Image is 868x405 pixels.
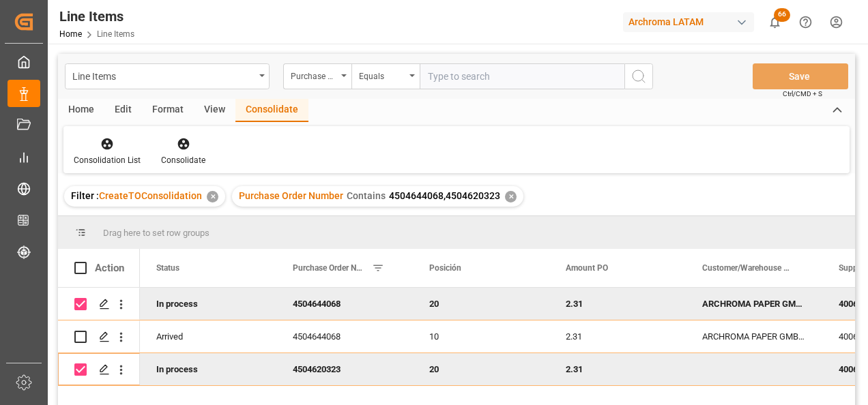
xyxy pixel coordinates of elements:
div: ✕ [505,191,517,202]
div: Line Items [59,6,134,27]
span: Filter : [71,190,99,201]
div: ✕ [207,191,218,202]
div: 10 [429,321,533,352]
div: 20 [429,354,533,385]
span: Posición [429,263,461,273]
span: CreateTOConsolidation [99,190,202,201]
div: 4504644068 [276,320,413,352]
div: 4504620323 [276,353,413,385]
div: Action [95,262,124,274]
span: Purchase Order Number [293,263,366,273]
div: Purchase Order Number [291,67,337,82]
div: 2.31 [549,320,686,352]
div: Press SPACE to deselect this row. [58,353,140,386]
div: View [194,99,235,122]
span: Purchase Order Number [239,190,343,201]
div: Press SPACE to select this row. [58,320,140,353]
div: Arrived [140,320,276,352]
div: Consolidate [161,154,205,166]
button: Archroma LATAM [623,9,759,35]
div: Edit [104,99,142,122]
span: Customer/Warehouse Name [702,263,794,273]
div: 2.31 [549,353,686,385]
div: Press SPACE to deselect this row. [58,288,140,320]
button: open menu [65,63,270,89]
span: Contains [347,190,386,201]
div: 4504644068 [276,288,413,320]
div: Home [58,99,104,122]
button: Help Center [790,7,821,37]
button: search button [624,63,653,89]
span: Status [156,263,179,273]
input: Type to search [420,63,624,89]
span: Drag here to set row groups [103,228,209,238]
a: Home [59,29,82,39]
button: open menu [351,63,420,89]
div: Format [142,99,194,122]
button: Save [753,63,848,89]
div: 2.31 [549,288,686,320]
button: show 66 new notifications [759,7,790,37]
div: Consolidation List [74,154,141,166]
div: 20 [429,288,533,320]
button: open menu [283,63,351,89]
div: ARCHROMA PAPER GMBH Y COMPAÑIA, SOC. [686,288,822,320]
span: 4504644068,4504620323 [389,190,500,201]
div: ARCHROMA PAPER GMBH Y COMPAÑIA, SOC. [686,320,822,352]
div: Equals [359,67,405,82]
div: In process [140,353,276,385]
span: Amount PO [566,263,608,273]
span: 66 [774,8,790,22]
div: Archroma LATAM [623,12,754,32]
div: Consolidate [235,99,308,122]
span: Ctrl/CMD + S [783,89,822,99]
div: In process [140,288,276,320]
div: Line Items [72,67,255,84]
